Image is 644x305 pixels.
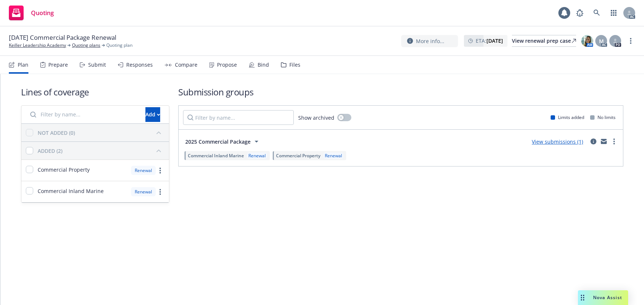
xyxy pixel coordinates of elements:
[178,86,623,98] h1: Submission groups
[131,187,156,196] div: Renewal
[289,62,300,68] div: Files
[106,42,132,49] span: Quoting plan
[298,114,334,122] span: Show archived
[48,62,68,68] div: Prepare
[532,138,583,145] a: View submissions (1)
[578,290,628,305] button: Nova Assist
[183,134,263,149] button: 2025 Commercial Package
[610,137,619,146] a: more
[31,10,54,16] span: Quoting
[72,42,100,49] a: Quoting plans
[38,166,90,173] span: Commercial Property
[486,37,503,44] strong: [DATE]
[156,187,165,196] a: more
[38,147,62,155] div: ADDED (2)
[38,127,165,139] button: NOT ADDED (0)
[131,166,156,175] div: Renewal
[6,3,57,23] a: Quoting
[126,62,153,68] div: Responses
[551,114,584,120] div: Limits added
[9,42,66,49] a: Keiller Leadership Academy
[590,114,616,120] div: No limits
[589,137,598,146] a: circleInformation
[572,6,587,20] a: Report a Bug
[258,62,269,68] div: Bind
[38,145,165,157] button: ADDED (2)
[589,6,604,20] a: Search
[581,35,593,47] img: photo
[578,290,587,305] div: Drag to move
[323,152,344,159] div: Renewal
[606,6,621,20] a: Switch app
[476,37,503,45] span: ETA :
[217,62,237,68] div: Propose
[401,35,458,47] button: More info...
[188,152,244,159] span: Commercial Inland Marine
[38,129,75,137] div: NOT ADDED (0)
[26,107,141,122] input: Filter by name...
[185,138,251,146] span: 2025 Commercial Package
[175,62,197,68] div: Compare
[593,294,622,301] span: Nova Assist
[9,33,116,42] span: [DATE] Commercial Package Renewal
[599,37,604,45] span: M
[512,35,576,46] div: View renewal prep case
[416,37,444,45] span: More info...
[145,107,160,122] button: Add
[626,36,635,45] a: more
[18,62,28,68] div: Plan
[21,86,169,98] h1: Lines of coverage
[512,35,576,47] a: View renewal prep case
[599,137,608,146] a: mail
[276,152,320,159] span: Commercial Property
[38,187,104,195] span: Commercial Inland Marine
[156,166,165,175] a: more
[88,62,106,68] div: Submit
[183,110,294,125] input: Filter by name...
[247,152,267,159] div: Renewal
